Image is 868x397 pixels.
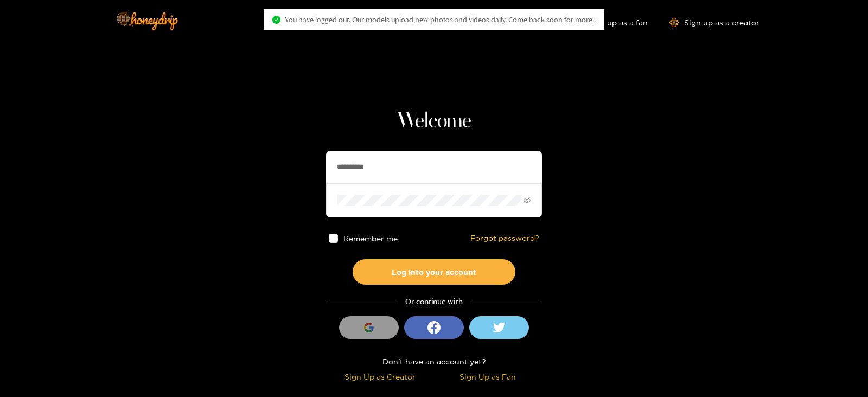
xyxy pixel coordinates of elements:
[285,15,596,24] span: You have logged out. Our models upload new photos and videos daily. Come back soon for more..
[272,16,280,24] span: check-circle
[353,259,515,285] button: Log into your account
[437,370,539,383] div: Sign Up as Fan
[343,234,398,242] span: Remember me
[573,18,648,27] a: Sign up as a fan
[329,370,431,383] div: Sign Up as Creator
[470,234,539,243] a: Forgot password?
[326,108,542,135] h1: Welcome
[524,197,531,204] span: eye-invisible
[326,296,542,308] div: Or continue with
[326,355,542,368] div: Don't have an account yet?
[669,18,759,27] a: Sign up as a creator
